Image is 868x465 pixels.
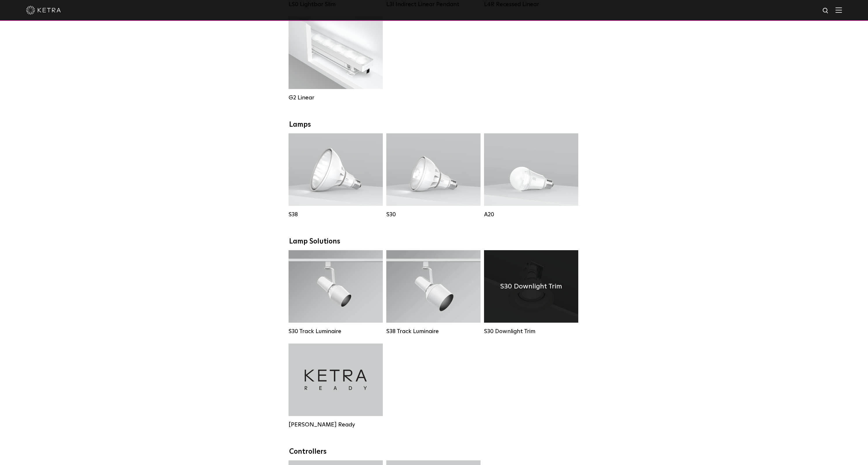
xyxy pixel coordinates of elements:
[386,250,481,335] a: S38 Track Luminaire Lumen Output:1100Colors:White / BlackBeam Angles:10° / 25° / 40° / 60°Wattage...
[289,237,579,246] div: Lamp Solutions
[289,328,383,335] div: S30 Track Luminaire
[289,211,383,218] div: S38
[289,448,579,456] div: Controllers
[822,7,829,14] img: search icon
[386,328,481,335] div: S38 Track Luminaire
[289,121,579,129] div: Lamps
[289,17,383,101] a: G2 Linear Lumen Output:400 / 700 / 1000Colors:WhiteBeam Angles:Flood / [GEOGRAPHIC_DATA] / Narrow...
[289,250,383,335] a: S30 Track Luminaire Lumen Output:1100Colors:White / BlackBeam Angles:15° / 25° / 40° / 60° / 90°W...
[484,211,578,218] div: A20
[484,328,578,335] div: S30 Downlight Trim
[484,250,578,335] a: S30 Downlight Trim S30 Downlight Trim
[289,421,383,428] div: [PERSON_NAME] Ready
[500,281,562,292] h4: S30 Downlight Trim
[289,344,383,428] a: [PERSON_NAME] Ready [PERSON_NAME] Ready
[26,6,61,14] img: ketra-logo-2019-white
[289,133,383,218] a: S38 Lumen Output:1100Colors:White / BlackBase Type:E26 Edison Base / GU24Beam Angles:10° / 25° / ...
[386,211,481,218] div: S30
[289,94,383,101] div: G2 Linear
[484,133,578,218] a: A20 Lumen Output:600 / 800Colors:White / BlackBase Type:E26 Edison Base / GU24Beam Angles:Omni-Di...
[386,133,481,218] a: S30 Lumen Output:1100Colors:White / BlackBase Type:E26 Edison Base / GU24Beam Angles:15° / 25° / ...
[836,7,842,13] img: Hamburger%20Nav.svg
